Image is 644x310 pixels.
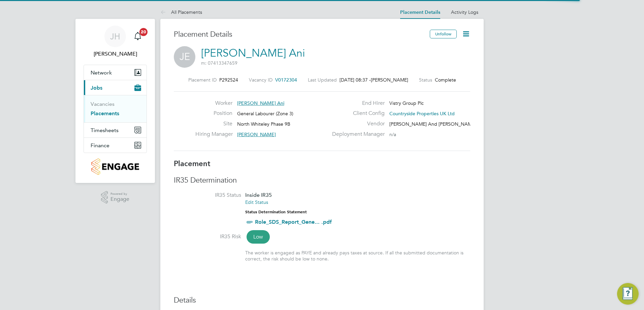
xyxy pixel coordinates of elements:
label: Client Config [328,110,385,117]
a: 20 [131,26,144,47]
a: Placements [91,110,119,117]
span: V0172304 [275,77,297,83]
span: m: 07413347659 [201,60,237,66]
label: Site [195,120,232,127]
div: Jobs [84,95,147,122]
span: JH [110,32,120,41]
button: Finance [84,138,147,153]
span: General Labourer (Zone 3) [237,111,293,117]
span: Jack Hall [84,50,147,58]
label: Last Updated [308,77,337,83]
span: Complete [435,77,456,83]
label: Status [419,77,432,83]
b: Placement [174,159,211,168]
label: Vendor [328,120,385,127]
span: Vistry Group Plc [389,100,424,106]
a: Placement Details [400,9,440,15]
button: Jobs [84,80,147,95]
span: Countryside Properties UK Ltd [389,111,455,117]
button: Timesheets [84,123,147,137]
label: Worker [195,100,232,107]
span: Engage [110,196,129,202]
span: Finance [91,142,109,149]
label: Position [195,110,232,117]
span: [PERSON_NAME] And [PERSON_NAME] Construction Li… [389,121,514,127]
label: IR35 Status [174,192,241,199]
span: Timesheets [91,127,119,133]
span: [DATE] 08:37 - [340,77,371,83]
a: JH[PERSON_NAME] [84,26,147,58]
span: Jobs [91,85,102,91]
button: Network [84,65,147,80]
label: Vacancy ID [249,77,272,83]
span: Network [91,69,112,76]
label: Hiring Manager [195,131,232,138]
span: Powered by [110,191,129,197]
a: [PERSON_NAME] Ani [201,46,305,60]
span: [PERSON_NAME] Ani [237,100,284,106]
span: n/a [389,131,396,137]
nav: Main navigation [75,19,155,183]
h3: IR35 Determination [174,176,470,185]
h3: Placement Details [174,30,425,39]
label: IR35 Risk [174,233,241,240]
span: 20 [139,28,148,36]
a: Vacancies [91,101,115,107]
h3: Details [174,296,470,305]
span: P292524 [219,77,238,83]
span: [PERSON_NAME] [371,77,408,83]
a: Powered byEngage [101,191,130,204]
span: North Whiteley Phase 9B [237,121,290,127]
a: Role_SDS_Report_Gene... .pdf [255,219,332,225]
label: Placement ID [188,77,217,83]
span: [PERSON_NAME] [237,131,276,137]
div: The worker is engaged as PAYE and already pays taxes at source. If all the submitted documentatio... [245,250,470,262]
label: Deployment Manager [328,131,385,138]
button: Unfollow [430,30,457,38]
button: Engage Resource Center [617,283,639,305]
img: countryside-properties-logo-retina.png [91,158,139,175]
label: End Hirer [328,100,385,107]
strong: Status Determination Statement [245,210,307,214]
a: All Placements [160,9,202,15]
span: JE [174,46,195,68]
a: Go to home page [84,158,147,175]
a: Edit Status [245,199,268,205]
span: Inside IR35 [245,192,272,198]
a: Activity Logs [451,9,478,15]
span: Low [247,230,270,244]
